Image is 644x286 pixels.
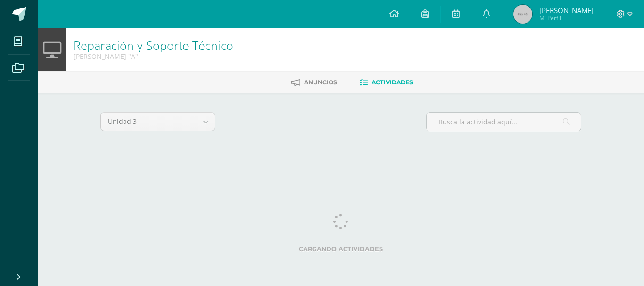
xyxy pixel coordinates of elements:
[74,37,233,53] a: Reparación y Soporte Técnico
[108,113,190,131] span: Unidad 3
[372,79,413,86] span: Actividades
[427,113,581,131] input: Busca la actividad aquí...
[304,79,337,86] span: Anuncios
[100,245,581,253] label: Cargando actividades
[539,14,594,22] span: Mi Perfil
[291,75,337,90] a: Anuncios
[101,113,215,131] a: Unidad 3
[360,75,413,90] a: Actividades
[513,5,532,24] img: 45x45
[539,6,594,15] span: [PERSON_NAME]
[74,52,233,61] div: Quinto Bachillerato 'A'
[74,39,233,52] h1: Reparación y Soporte Técnico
